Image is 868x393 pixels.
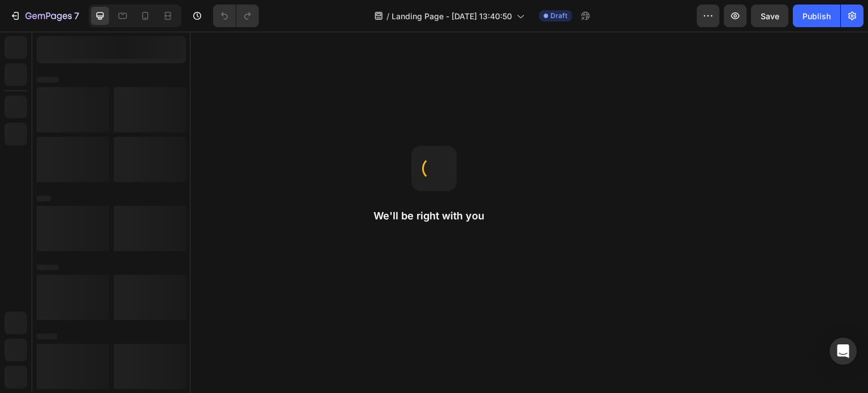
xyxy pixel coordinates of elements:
button: Publish [793,5,840,27]
button: 7 [5,5,84,27]
span: Landing Page - [DATE] 13:40:50 [392,10,512,22]
span: / [387,10,389,22]
div: Undo/Redo [213,5,259,27]
button: Save [751,5,788,27]
div: Open Intercom Messenger [830,338,857,365]
span: Draft [550,11,567,21]
h2: We'll be right with you [374,209,494,223]
span: Save [761,11,779,21]
p: 7 [74,9,79,23]
div: Publish [802,10,831,22]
